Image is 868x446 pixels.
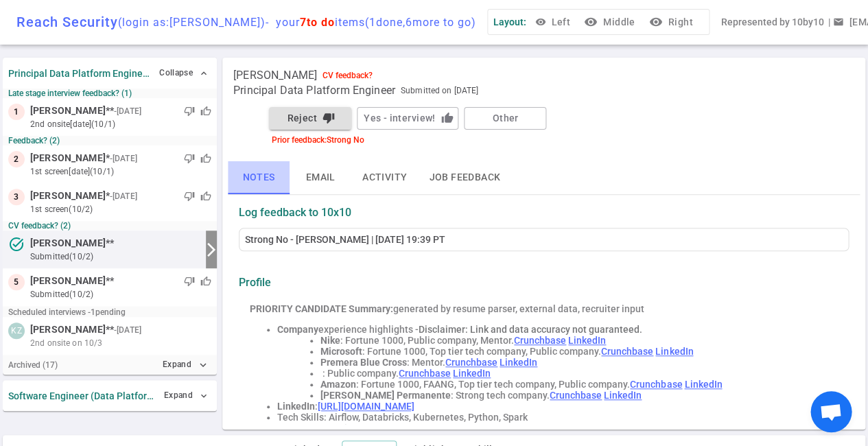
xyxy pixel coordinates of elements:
div: 3 [8,189,25,205]
small: CV feedback? (2) [8,221,211,231]
i: arrow_forward_ios [203,242,220,258]
span: 2nd onsite on 10/3 [30,337,102,349]
span: [PERSON_NAME] [30,189,106,203]
button: visibilityMiddle [581,10,640,35]
button: Email [290,161,351,194]
strong: Principal Data Platform Engineer [8,68,150,79]
div: 5 [8,274,25,290]
i: expand_more [197,359,209,371]
a: LinkedIn [684,379,722,390]
strong: PRIORITY CANDIDATE Summary: [250,303,393,314]
div: basic tabs example [228,161,860,194]
strong: Software Engineer (Data Platform) [8,390,155,401]
a: Crunchbase [601,346,653,357]
a: LinkedIn [604,390,642,401]
li: : [277,401,838,412]
strong: [PERSON_NAME] Permanente [320,390,451,401]
small: 2nd Onsite [DATE] (10/1) [30,118,211,130]
strong: LinkedIn [277,401,315,412]
button: Collapse [156,63,211,83]
button: Left [532,10,576,35]
small: 1st Screen [DATE] (10/1) [30,165,211,178]
div: Prior feedback: Strong No [266,135,661,145]
li: : Strong tech company. [320,390,838,401]
li: : Public company. [320,368,838,379]
span: expand_more [198,390,209,401]
span: email [832,16,843,27]
a: Crunchbase [630,379,682,390]
div: CV feedback? [322,71,373,80]
strong: 10+ years [277,423,320,434]
button: Expand [161,386,211,406]
a: Crunchbase [514,335,566,346]
i: task_alt [8,236,25,253]
li: : Fortune 1000, Public company, Mentor. [320,335,838,346]
span: [PERSON_NAME] [30,236,106,250]
span: Disclaimer: Link and data accuracy not guaranteed. [419,324,642,335]
li: Tech Skills: Airflow, Databricks, Kubernetes, Python, Spark [277,412,838,423]
a: LinkedIn [453,368,491,379]
span: [PERSON_NAME] [233,69,317,82]
button: Yes - interview!thumb_up [357,107,458,130]
strong: Company [277,324,318,335]
i: visibility [584,15,598,29]
span: [PERSON_NAME] [30,151,106,165]
small: Late stage interview feedback? (1) [8,89,211,98]
button: Expandexpand_more [159,355,211,375]
div: 2 [8,151,25,167]
div: generated by resume parser, external data, recruiter input [250,303,838,314]
button: Other [464,107,546,130]
i: visibility [648,15,662,29]
small: Scheduled interviews - 1 pending [8,307,126,317]
strong: Premera Blue Cross [320,357,407,368]
span: expand_less [198,68,209,79]
a: [URL][DOMAIN_NAME] [318,401,414,412]
a: LinkedIn [655,346,693,357]
li: experience highlights - [277,324,838,335]
span: [PERSON_NAME] [30,274,106,288]
small: Feedback? (2) [8,136,211,145]
strong: Amazon [320,379,356,390]
li: : Mentor. [320,357,838,368]
button: Notes [228,161,290,194]
span: thumb_down [184,153,195,164]
div: 1 [8,104,25,120]
span: thumb_up [200,276,211,287]
small: submitted (10/2) [30,250,200,263]
span: thumb_up [200,191,211,202]
i: thumb_up [441,112,453,124]
span: thumb_up [200,153,211,164]
a: LinkedIn [568,335,606,346]
span: 7 to do [300,16,335,29]
strong: Microsoft [320,346,362,357]
small: - [DATE] [114,105,141,117]
a: LinkedIn [500,357,537,368]
span: - your items ( 1 done, 6 more to go) [266,16,476,29]
li: : Fortune 1000, FAANG, Top tier tech company, Public company. [320,379,838,390]
span: visibility [535,16,546,27]
button: Rejectthumb_down [269,107,351,130]
i: thumb_down [322,112,335,124]
strong: Log feedback to 10x10 [239,206,351,219]
div: Open chat [810,391,852,432]
li: experience [277,423,838,434]
small: 1st Screen (10/2) [30,203,211,215]
button: Job feedback [418,161,511,194]
span: thumb_down [184,106,195,117]
span: Submitted on [DATE] [401,84,478,97]
li: : Fortune 1000, Top tier tech company, Public company. [320,346,838,357]
button: visibilityRight [646,10,698,35]
strong: Nike [320,335,340,346]
div: Reach Security [16,14,476,30]
div: Strong No - [PERSON_NAME] | [DATE] 19:39 PT [245,234,843,245]
a: Crunchbase [445,357,497,368]
span: [PERSON_NAME] [30,322,106,337]
span: Principal Data Platform Engineer [233,84,395,97]
a: Crunchbase [399,368,451,379]
small: - [DATE] [110,190,137,202]
small: submitted (10/2) [30,288,211,301]
small: - [DATE] [114,324,141,336]
span: [PERSON_NAME] [30,104,106,118]
span: thumb_up [200,106,211,117]
span: thumb_down [184,276,195,287]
